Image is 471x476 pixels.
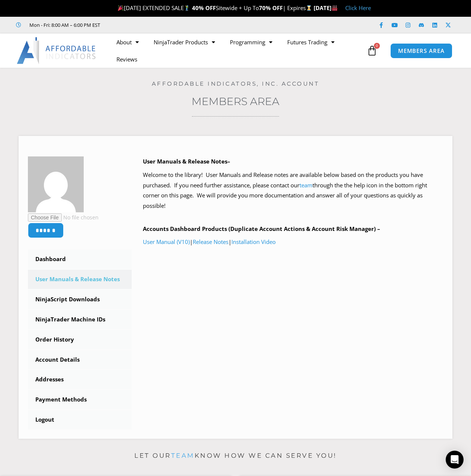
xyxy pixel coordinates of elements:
img: 🏭 [332,5,337,11]
span: Mon - Fri: 8:00 AM – 6:00 PM EST [28,20,100,29]
a: User Manual (V10) [143,238,190,245]
a: Logout [28,410,132,429]
nav: Menu [109,34,365,68]
p: Welcome to the library! User Manuals and Release notes are available below based on the products ... [143,170,443,211]
a: Account Details [28,350,132,369]
b: User Manuals & Release Notes– [143,158,230,165]
a: Members Area [192,95,279,108]
a: Programming [222,34,280,51]
p: | | [143,237,443,247]
img: e6936716f752d781e1efd312915baf70f3ebbeee3bc4a614b267dc47ad1cf40f [28,156,84,212]
strong: 40% OFF [192,4,216,12]
a: 0 [356,40,388,61]
a: NinjaTrader Products [146,34,222,51]
a: Dashboard [28,250,132,269]
span: 0 [374,43,380,49]
strong: [DATE] [314,4,338,12]
a: Click Here [345,4,371,12]
a: MEMBERS AREA [390,43,452,58]
img: LogoAI | Affordable Indicators – NinjaTrader [17,37,97,64]
iframe: Customer reviews powered by Trustpilot [110,21,222,29]
span: [DATE] EXTENDED SALE Sitewide + Up To | Expires [116,4,313,12]
div: Open Intercom Messenger [446,451,464,469]
img: 🏌️‍♂️ [184,5,190,11]
a: team [299,181,313,189]
a: About [109,34,146,51]
a: Futures Trading [280,34,342,51]
a: Affordable Indicators, Inc. Account [152,80,320,87]
a: Installation Video [231,238,276,245]
b: Accounts Dashboard Products (Duplicate Account Actions & Account Risk Manager) – [143,225,380,232]
a: NinjaTrader Machine IDs [28,310,132,329]
span: MEMBERS AREA [398,48,445,54]
a: Order History [28,330,132,349]
a: Addresses [28,370,132,389]
a: NinjaScript Downloads [28,290,132,309]
img: 🎉 [118,5,124,11]
a: Release Notes [193,238,228,245]
a: team [171,452,195,459]
a: User Manuals & Release Notes [28,270,132,289]
a: Reviews [109,51,145,68]
a: Payment Methods [28,390,132,409]
img: ⌛ [306,5,312,11]
strong: 70% OFF [259,4,283,12]
nav: Account pages [28,250,132,429]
